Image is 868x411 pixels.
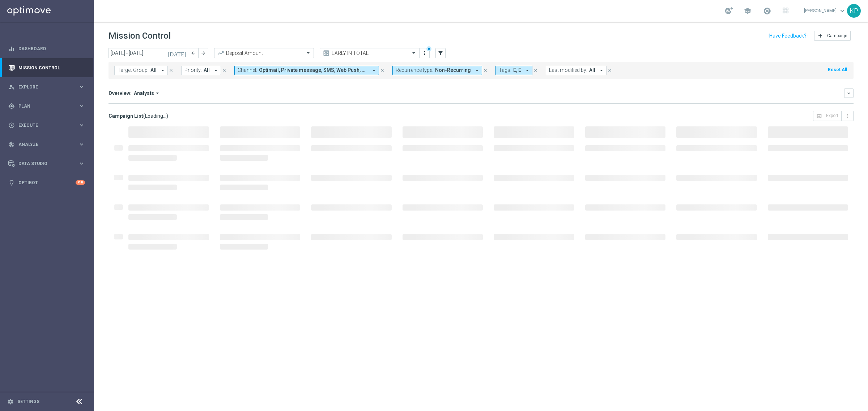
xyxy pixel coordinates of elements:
[8,103,78,109] div: Plan
[8,142,85,147] button: track_changes Analyze keyboard_arrow_right
[846,91,851,96] i: keyboard_arrow_down
[198,48,208,58] button: arrow_forward
[532,66,539,74] button: close
[168,66,174,74] button: close
[589,67,595,73] span: All
[435,67,471,73] span: Non-Recurring
[8,173,85,192] div: Optibot
[18,39,85,58] a: Dashboard
[769,33,807,38] input: Have Feedback?
[744,7,752,15] span: school
[191,51,196,56] i: arrow_back
[847,4,861,18] div: KP
[132,90,163,96] button: Analysis arrow_drop_down
[109,90,132,96] h3: Overview:
[7,398,14,405] i: settings
[8,103,15,109] i: gps_fixed
[838,7,846,15] span: keyboard_arrow_down
[166,113,168,119] span: )
[813,113,854,118] multiple-options-button: Export to CSV
[204,67,210,73] span: All
[109,31,171,41] h1: Mission Control
[150,67,157,73] span: All
[379,66,386,74] button: close
[8,122,85,128] button: play_circle_outline Execute keyboard_arrow_right
[392,66,482,75] button: Recurrence type: Non-Recurring arrow_drop_down
[483,68,488,73] i: close
[817,33,823,39] i: add
[8,84,85,90] button: person_search Explore keyboard_arrow_right
[18,142,78,147] span: Analyze
[8,103,85,109] button: gps_fixed Plan keyboard_arrow_right
[380,68,385,73] i: close
[482,66,489,74] button: close
[217,49,224,57] i: trending_up
[474,67,480,74] i: arrow_drop_down
[549,67,587,73] span: Last modified by:
[842,111,854,121] button: more_vert
[495,66,532,75] button: Tags: E, E arrow_drop_down
[814,31,851,41] button: add Campaign
[8,122,15,129] i: play_circle_outline
[816,113,822,119] i: open_in_browser
[323,49,330,57] i: preview
[78,103,85,109] i: keyboard_arrow_right
[154,90,161,96] i: arrow_drop_down
[8,160,78,167] div: Data Studio
[8,179,15,186] i: lightbulb
[234,66,379,75] button: Channel: Optimail, Private message, SMS, Web Push, XtremePush arrow_drop_down
[803,5,847,16] a: [PERSON_NAME]keyboard_arrow_down
[533,68,538,73] i: close
[184,67,202,73] span: Priority:
[238,67,257,73] span: Channel:
[8,180,85,186] button: lightbulb Optibot +10
[8,84,78,90] div: Explore
[844,113,850,119] i: more_vert
[827,66,848,74] button: Reset All
[118,67,149,73] span: Target Group:
[546,66,607,75] button: Last modified by: All arrow_drop_down
[8,46,85,52] div: equalizer Dashboard
[201,51,206,56] i: arrow_forward
[78,160,85,167] i: keyboard_arrow_right
[844,88,854,98] button: keyboard_arrow_down
[76,180,85,185] div: +10
[513,67,521,73] span: E, E
[214,48,314,58] ng-select: Deposit Amount
[18,173,76,192] a: Optibot
[524,67,531,74] i: arrow_drop_down
[167,50,187,56] i: [DATE]
[8,84,15,90] i: person_search
[607,66,613,74] button: close
[8,161,85,166] button: Data Studio keyboard_arrow_right
[320,48,420,58] ng-select: EARLY IN TOTAL
[827,33,847,38] span: Campaign
[222,68,227,73] i: close
[8,122,78,129] div: Execute
[813,111,842,121] button: open_in_browser Export
[159,67,166,74] i: arrow_drop_down
[181,66,221,75] button: Priority: All arrow_drop_down
[109,48,188,58] input: Select date range
[8,65,85,71] button: Mission Control
[422,50,427,56] i: more_vert
[607,68,612,73] i: close
[18,104,78,108] span: Plan
[8,58,85,77] div: Mission Control
[396,67,433,73] span: Recurrence type:
[371,67,377,74] i: arrow_drop_down
[166,48,188,59] button: [DATE]
[421,49,428,57] button: more_vert
[437,50,444,56] i: filter_alt
[18,161,78,166] span: Data Studio
[499,67,511,73] span: Tags:
[8,141,15,148] i: track_changes
[598,67,605,74] i: arrow_drop_down
[8,39,85,58] div: Dashboard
